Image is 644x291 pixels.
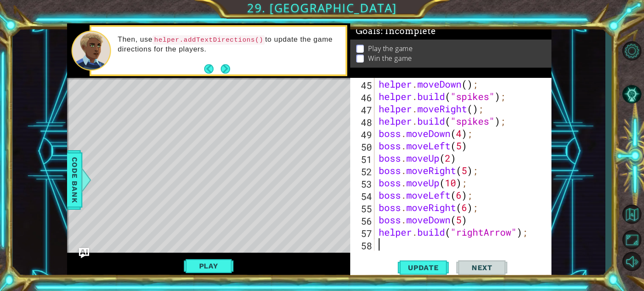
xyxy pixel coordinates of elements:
div: 57 [352,227,374,240]
button: Back to Map [619,202,644,227]
div: 46 [352,91,374,104]
a: Back to Map [619,201,644,229]
button: Level Options [619,41,644,60]
span: Next [463,263,501,272]
span: Update [399,263,447,272]
button: Next [456,257,507,277]
button: Back [204,64,221,74]
div: 58 [352,240,374,252]
div: 49 [352,128,374,141]
p: Play the game [368,44,413,53]
button: Mute [619,252,644,271]
div: 54 [352,190,374,203]
p: Win the game [368,54,412,63]
div: 56 [352,215,374,227]
div: 55 [352,203,374,215]
button: Ask AI [79,248,89,258]
div: 53 [352,178,374,190]
div: 45 [352,79,374,91]
span: Code Bank [68,154,82,206]
div: 47 [352,104,374,116]
p: Then, use to update the game directions for the players. [118,35,340,54]
div: 48 [352,116,374,128]
button: Maximize Browser [619,230,644,249]
span: : Incomplete [381,26,436,36]
button: Next [221,64,230,73]
div: 51 [352,153,374,165]
div: 52 [352,165,374,178]
span: Goals [356,26,436,37]
button: AI Hint [619,85,644,104]
code: helper.addTextDirections() [152,35,265,45]
div: 50 [352,141,374,153]
button: Play [184,258,233,274]
button: Update [398,257,449,277]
